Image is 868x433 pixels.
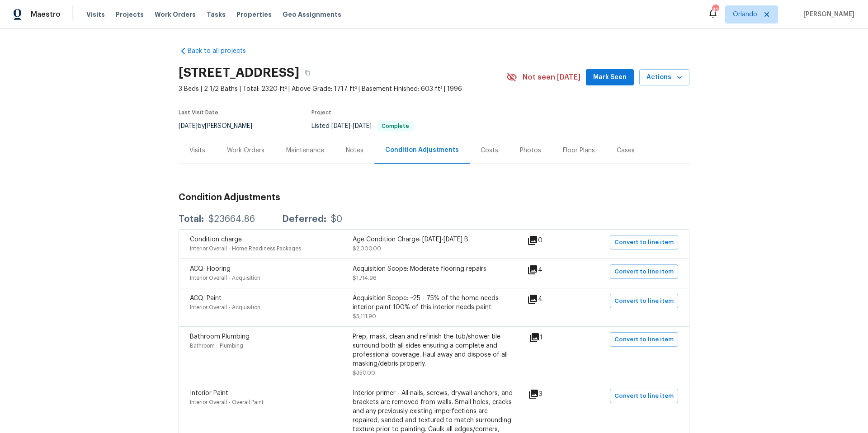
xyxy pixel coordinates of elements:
[190,236,242,243] span: Condition charge
[614,391,674,401] span: Convert to line item
[346,146,363,155] div: Notes
[610,264,678,279] button: Convert to line item
[311,110,331,115] span: Project
[190,295,222,301] span: ACQ: Paint
[331,123,372,129] span: -
[520,146,541,155] div: Photos
[190,266,231,272] span: ACQ: Flooring
[527,264,571,275] div: 4
[610,389,678,403] button: Convert to line item
[563,146,595,155] div: Floor Plans
[353,235,515,244] div: Age Condition Charge: [DATE]-[DATE] B
[353,294,515,312] div: Acquisition Scope: ~25 - 75% of the home needs interior paint 100% of this interior needs paint
[116,10,144,19] span: Projects
[639,69,689,86] button: Actions
[179,123,198,129] span: [DATE]
[190,305,260,310] span: Interior Overall - Acquisition
[527,235,571,246] div: 0
[179,68,299,77] h2: [STREET_ADDRESS]
[331,123,350,129] span: [DATE]
[190,400,264,405] span: Interior Overall - Overall Paint
[353,314,376,319] span: $5,111.90
[286,146,324,155] div: Maintenance
[311,123,414,129] span: Listed
[179,47,265,56] a: Back to all projects
[189,146,205,155] div: Visits
[283,10,341,19] span: Geo Assignments
[353,332,515,368] div: Prep, mask, clean and refinish the tub/shower tile surround both all sides ensuring a complete an...
[179,121,263,132] div: by [PERSON_NAME]
[179,85,506,94] span: 3 Beds | 2 1/2 Baths | Total: 2320 ft² | Above Grade: 1717 ft² | Basement Finished: 603 ft² | 1996
[179,215,204,224] div: Total:
[610,294,678,308] button: Convert to line item
[353,264,515,273] div: Acquisition Scope: Moderate flooring repairs
[190,275,260,281] span: Interior Overall - Acquisition
[528,389,571,400] div: 3
[614,267,674,277] span: Convert to line item
[190,390,228,396] span: Interior Paint
[227,146,264,155] div: Work Orders
[614,237,674,248] span: Convert to line item
[646,72,682,83] span: Actions
[282,215,326,224] div: Deferred:
[190,334,250,340] span: Bathroom Plumbing
[236,10,272,19] span: Properties
[353,246,381,251] span: $2,000.00
[614,296,674,306] span: Convert to line item
[481,146,498,155] div: Costs
[586,69,634,86] button: Mark Seen
[179,110,218,115] span: Last Visit Date
[733,10,757,19] span: Orlando
[614,334,674,345] span: Convert to line item
[617,146,635,155] div: Cases
[800,10,854,19] span: [PERSON_NAME]
[190,246,301,251] span: Interior Overall - Home Readiness Packages
[86,10,105,19] span: Visits
[523,73,580,82] span: Not seen [DATE]
[331,215,342,224] div: $0
[208,215,255,224] div: $23664.86
[190,343,243,348] span: Bathroom - Plumbing
[712,5,718,14] div: 42
[610,332,678,347] button: Convert to line item
[31,10,61,19] span: Maestro
[353,275,377,281] span: $1,714.96
[378,123,413,129] span: Complete
[155,10,196,19] span: Work Orders
[593,72,627,83] span: Mark Seen
[353,370,375,376] span: $350.00
[527,294,571,305] div: 4
[353,123,372,129] span: [DATE]
[179,193,689,202] h3: Condition Adjustments
[207,11,226,18] span: Tasks
[299,65,316,81] button: Copy Address
[529,332,571,343] div: 1
[385,146,459,155] div: Condition Adjustments
[610,235,678,249] button: Convert to line item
